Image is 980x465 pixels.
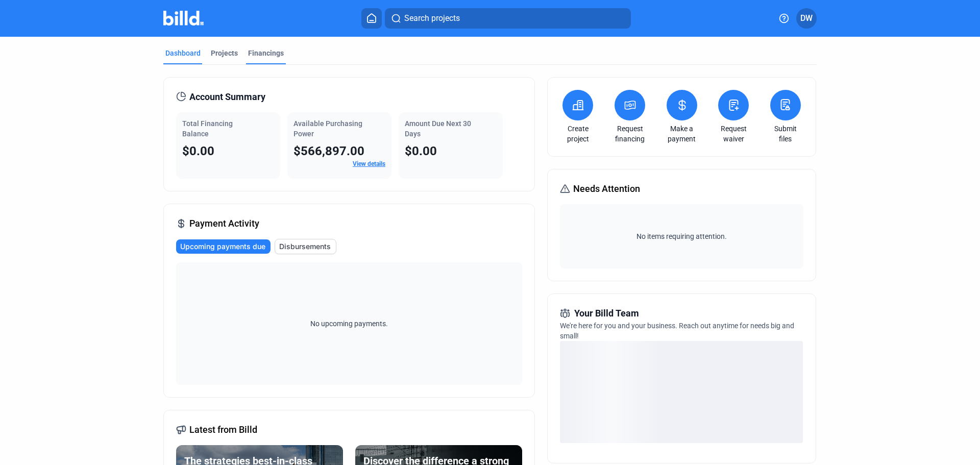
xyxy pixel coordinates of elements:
button: Search projects [385,8,631,29]
span: Needs Attention [573,182,640,196]
span: Latest from Billd [189,423,257,437]
a: Request waiver [716,124,751,144]
a: View details [353,160,385,167]
img: Billd Company Logo [163,11,204,26]
span: Total Financing Balance [182,119,233,138]
button: Disbursements [275,239,336,254]
button: DW [796,8,817,29]
button: Upcoming payments due [176,239,271,254]
div: loading [560,341,803,443]
a: Make a payment [664,124,700,144]
div: Dashboard [165,48,201,58]
span: Search projects [404,12,460,25]
a: Submit files [768,124,803,144]
div: Financings [248,48,284,58]
a: Create project [560,124,596,144]
span: No items requiring attention. [564,231,799,241]
span: Amount Due Next 30 Days [405,119,471,138]
a: Request financing [612,124,648,144]
span: Disbursements [279,241,331,252]
div: Projects [211,48,238,58]
span: Available Purchasing Power [293,119,362,138]
span: Payment Activity [189,216,259,231]
span: $0.00 [405,144,437,158]
span: $566,897.00 [293,144,364,158]
span: We're here for you and your business. Reach out anytime for needs big and small! [560,322,794,340]
span: No upcoming payments. [304,319,395,329]
span: Account Summary [189,90,265,104]
span: Upcoming payments due [180,241,265,252]
span: DW [800,12,813,25]
span: Your Billd Team [574,306,639,321]
span: $0.00 [182,144,214,158]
